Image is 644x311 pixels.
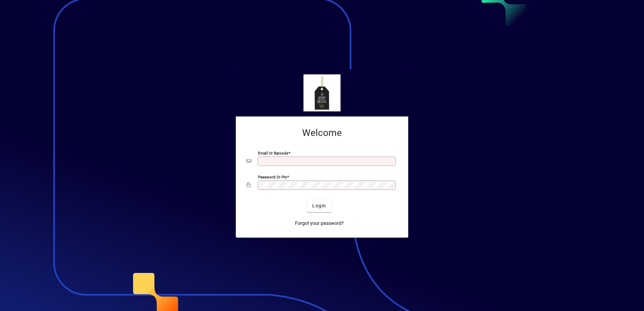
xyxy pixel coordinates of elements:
mat-label: Password or Pin [258,174,287,179]
span: Forgot your password? [295,220,344,227]
a: Forgot your password? [292,217,347,230]
mat-label: Email or Barcode [258,150,288,155]
button: Login [307,200,331,212]
span: Login [312,202,326,209]
h2: Welcome [247,127,397,139]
